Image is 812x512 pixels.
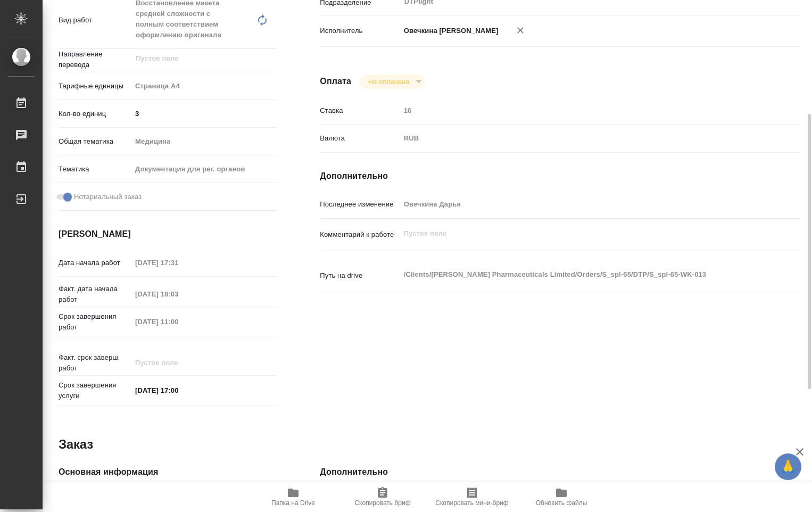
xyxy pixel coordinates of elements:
input: Пустое поле [135,52,252,65]
button: Скопировать бриф [338,482,427,512]
span: Обновить файлы [536,499,587,507]
p: Дата начала работ [59,258,131,268]
button: Обновить файлы [517,482,606,512]
p: Вид работ [59,15,131,26]
h2: Заказ [59,436,93,453]
input: Пустое поле [131,286,225,302]
span: Скопировать бриф [354,499,410,507]
p: Срок завершения работ [59,311,131,333]
div: Медицина [131,133,277,151]
div: Страница А4 [131,77,277,95]
button: 🙏 [775,453,801,480]
h4: Дополнительно [320,170,800,183]
textarea: /Clients/[PERSON_NAME] Pharmaceuticals Limited/Orders/S_spl-65/DTP/S_spl-65-WK-013 [400,266,760,284]
input: Пустое поле [131,355,225,370]
p: Комментарий к работе [320,229,400,240]
p: Овечкина [PERSON_NAME] [400,26,499,36]
button: Папка на Drive [248,482,338,512]
button: Не оплачена [365,77,412,86]
p: Последнее изменение [320,199,400,210]
button: Скопировать мини-бриф [427,482,517,512]
p: Ставка [320,105,400,116]
span: Нотариальный заказ [74,192,142,202]
p: Тарифные единицы [59,81,131,92]
p: Общая тематика [59,136,131,147]
input: Пустое поле [400,196,760,212]
input: Пустое поле [131,255,225,270]
input: Пустое поле [400,103,760,118]
p: Кол-во единиц [59,109,131,119]
p: Направление перевода [59,49,131,70]
span: 🙏 [779,456,797,478]
h4: [PERSON_NAME] [59,228,277,241]
p: Валюта [320,133,400,144]
input: Пустое поле [131,314,225,329]
p: Путь на drive [320,270,400,281]
span: Скопировать мини-бриф [435,499,508,507]
div: RUB [400,129,760,147]
button: Удалить исполнителя [509,19,532,42]
p: Срок завершения услуги [59,380,131,401]
h4: Дополнительно [320,466,800,478]
p: Факт. срок заверш. работ [59,352,131,374]
h4: Оплата [320,75,351,88]
p: Исполнитель [320,26,400,36]
input: ✎ Введи что-нибудь [131,106,277,121]
h4: Основная информация [59,466,277,478]
span: Папка на Drive [271,499,315,507]
p: Тематика [59,164,131,175]
input: ✎ Введи что-нибудь [131,383,225,398]
div: Не оплачена [360,75,425,89]
div: Документация для рег. органов [131,160,277,178]
p: Факт. дата начала работ [59,284,131,305]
